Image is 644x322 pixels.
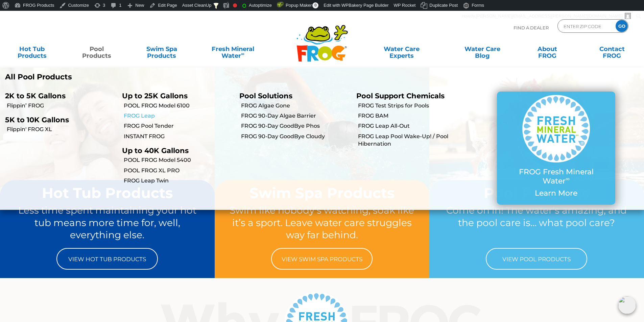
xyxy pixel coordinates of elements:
a: Water CareBlog [457,42,507,56]
a: All Pool Products [5,73,317,81]
input: Zip Code Form [563,21,609,31]
a: AboutFROG [522,42,572,56]
input: GO [616,20,628,32]
p: Find A Dealer [514,19,549,36]
a: Howdy, [459,11,634,22]
a: Flippin' FROG XL [7,126,117,133]
a: FROG Leap Pool Wake-Up! / Pool Hibernation [358,133,468,148]
a: FROG Test Strips for Pools [358,102,468,109]
p: Come on in! The water’s amazing, and the pool care is… what pool care? [442,204,631,241]
a: POOL FROG Model 6100 [124,102,234,109]
a: View Hot Tub Products [56,248,158,270]
a: Swim SpaProducts [137,42,187,56]
a: Water CareExperts [361,42,443,56]
a: View Pool Products [486,248,587,270]
sup: ∞ [566,175,570,182]
p: 2K to 5K Gallons [5,92,112,100]
a: INSTANT FROG [124,133,234,140]
a: Flippin’ FROG [7,102,117,109]
a: FROG 90-Day GoodBye Phos [241,122,351,130]
a: FROG BAM [358,112,468,120]
a: Hot TubProducts [7,42,57,56]
a: FROG Leap [124,112,234,120]
div: Focus keyphrase not set [233,3,237,7]
a: Fresh MineralWater∞ [201,42,264,56]
p: 5K to 10K Gallons [5,116,112,124]
img: openIcon [618,296,636,314]
a: ContactFROG [587,42,637,56]
a: FROG Pool Tender [124,122,234,130]
a: FROG Fresh Mineral Water∞ Learn More [510,95,602,201]
a: FROG 90-Day Algae Barrier [241,112,351,120]
sup: ∞ [241,51,244,56]
p: Swim like nobody’s watching, soak like it’s a sport. Leave water care struggles way far behind. [228,204,416,241]
a: FROG Algae Gone [241,102,351,109]
p: FROG Fresh Mineral Water [510,168,602,185]
p: Up to 40K Gallons [122,146,229,155]
a: View Swim Spa Products [271,248,373,270]
span: [PERSON_NAME][EMAIL_ADDRESS][PERSON_NAME][DOMAIN_NAME] [476,14,623,19]
a: FROG Leap All-Out [358,122,468,130]
p: Less time spent maintaining your hot tub means more time for, well, everything else. [13,204,202,241]
a: Pool Solutions [239,92,292,100]
a: POOL FROG XL PRO [124,167,234,174]
a: PoolProducts [72,42,122,56]
p: Pool Support Chemicals [356,92,463,100]
a: POOL FROG Model 5400 [124,156,234,164]
span: 0 [312,2,318,8]
a: FROG Leap Twin [124,177,234,184]
a: FROG 90-Day GoodBye Cloudy [241,133,351,140]
p: Up to 25K Gallons [122,92,229,100]
p: Learn More [510,189,602,198]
